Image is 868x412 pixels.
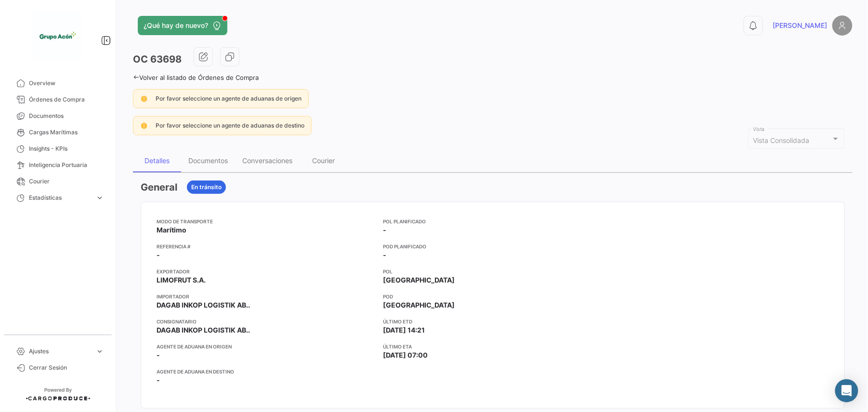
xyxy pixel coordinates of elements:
[383,243,603,250] app-card-info-title: POD Planificado
[773,21,828,30] span: [PERSON_NAME]
[832,15,853,36] img: placeholder-user.png
[188,156,228,165] div: Documentos
[29,363,104,372] span: Cerrar Sesión
[383,275,455,285] span: [GEOGRAPHIC_DATA]
[8,108,108,124] a: Documentos
[141,180,177,194] h3: General
[313,156,335,165] div: Courier
[156,122,304,129] span: Por favor seleccione un agente de aduanas de destino
[29,177,104,186] span: Courier
[8,173,108,190] a: Courier
[29,161,104,169] span: Inteligencia Portuaria
[34,12,82,60] img: 1f3d66c5-6a2d-4a07-a58d-3a8e9bbc88ff.jpeg
[29,193,92,202] span: Estadísticas
[8,75,108,91] a: Overview
[29,112,104,120] span: Documentos
[29,95,104,104] span: Órdenes de Compra
[8,157,108,173] a: Inteligencia Portuaria
[157,343,376,350] app-card-info-title: Agente de Aduana en Origen
[157,375,160,385] span: -
[383,343,603,350] app-card-info-title: Último ETA
[157,318,376,325] app-card-info-title: Consignatario
[383,350,428,360] span: [DATE] 07:00
[95,193,104,202] span: expand_more
[383,268,603,275] app-card-info-title: POL
[8,124,108,141] a: Cargas Marítimas
[8,141,108,157] a: Insights - KPIs
[157,275,206,285] span: LIMOFRUT S.A.
[8,91,108,108] a: Órdenes de Compra
[29,347,92,356] span: Ajustes
[133,52,182,66] h3: OC 63698
[133,74,259,81] a: Volver al listado de Órdenes de Compra
[383,300,455,310] span: [GEOGRAPHIC_DATA]
[835,379,858,402] div: Abrir Intercom Messenger
[383,318,603,325] app-card-info-title: Último ETD
[95,347,104,356] span: expand_more
[156,95,302,102] span: Por favor seleccione un agente de aduanas de origen
[157,350,160,360] span: -
[157,225,186,235] span: Marítimo
[157,218,376,225] app-card-info-title: Modo de Transporte
[383,218,603,225] app-card-info-title: POL Planificado
[144,21,208,30] span: ¿Qué hay de nuevo?
[157,300,250,310] span: DAGAB INKOP LOGISTIK AB..
[29,128,104,137] span: Cargas Marítimas
[157,268,376,275] app-card-info-title: Exportador
[157,325,250,335] span: DAGAB INKOP LOGISTIK AB..
[29,144,104,153] span: Insights - KPIs
[383,250,387,260] span: -
[138,16,227,35] button: ¿Qué hay de nuevo?
[157,293,376,300] app-card-info-title: Importador
[157,368,376,375] app-card-info-title: Agente de Aduana en Destino
[157,243,376,250] app-card-info-title: Referencia #
[242,156,292,165] div: Conversaciones
[383,293,603,300] app-card-info-title: POD
[145,156,170,165] div: Detalles
[157,250,160,260] span: -
[29,79,104,88] span: Overview
[753,136,810,144] mat-select-trigger: Vista Consolidada
[383,225,387,235] span: -
[383,325,425,335] span: [DATE] 14:21
[191,183,222,192] span: En tránsito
